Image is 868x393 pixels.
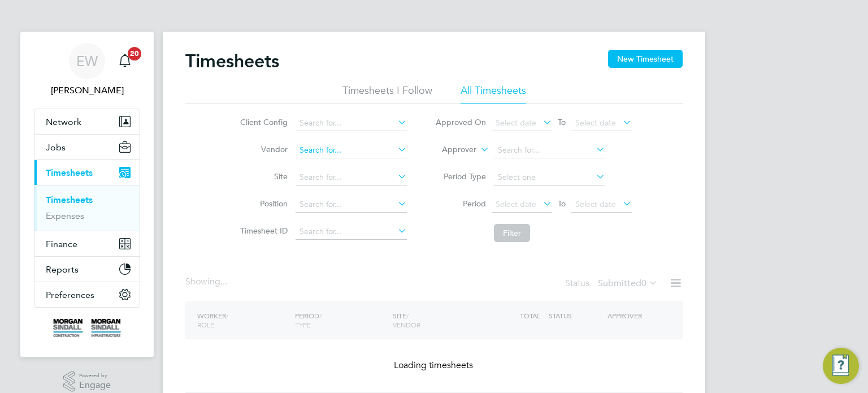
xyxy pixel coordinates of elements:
div: Timesheets [34,185,140,231]
span: Emma Wells [34,84,140,97]
span: 20 [128,47,141,61]
button: Timesheets [34,160,140,185]
button: New Timesheet [608,50,683,68]
li: All Timesheets [461,84,526,104]
span: Network [46,116,81,127]
input: Search for... [296,224,407,240]
button: Reports [34,257,140,282]
a: Go to home page [34,319,140,337]
div: Status [565,276,660,292]
span: EW [76,54,98,68]
label: Vendor [237,144,288,154]
span: To [554,115,569,129]
span: Timesheets [46,167,93,178]
span: ... [220,276,227,287]
span: Select date [575,118,616,128]
input: Search for... [296,115,407,131]
span: Select date [496,199,536,209]
span: 0 [641,278,646,289]
nav: Main navigation [20,32,154,357]
label: Period Type [435,171,486,182]
input: Search for... [296,142,407,158]
span: Powered by [79,371,111,381]
label: Approved On [435,117,486,127]
input: Select one [494,170,605,185]
label: Period [435,198,486,209]
a: Expenses [46,210,84,221]
span: To [554,196,569,211]
span: Select date [496,118,536,128]
label: Approver [426,144,476,156]
a: Powered byEngage [63,371,111,392]
button: Jobs [34,135,140,159]
label: Client Config [237,117,288,127]
input: Search for... [296,197,407,213]
li: Timesheets I Follow [342,84,432,104]
a: Timesheets [46,195,93,205]
label: Position [237,198,288,209]
label: Site [237,171,288,182]
div: Showing [185,276,229,288]
span: Reports [46,264,79,275]
input: Search for... [494,142,605,158]
button: Preferences [34,282,140,307]
input: Search for... [296,170,407,185]
button: Engage Resource Center [823,348,859,384]
button: Filter [494,224,530,242]
span: Jobs [46,142,66,153]
span: Engage [79,381,111,390]
img: morgansindall-logo-retina.png [53,319,121,337]
button: Finance [34,231,140,256]
a: EW[PERSON_NAME] [34,43,140,97]
label: Submitted [598,278,658,289]
span: Preferences [46,290,94,300]
a: 20 [114,43,136,79]
label: Timesheet ID [237,226,288,236]
h2: Timesheets [185,50,279,72]
span: Select date [575,199,616,209]
span: Finance [46,239,77,249]
button: Network [34,109,140,134]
